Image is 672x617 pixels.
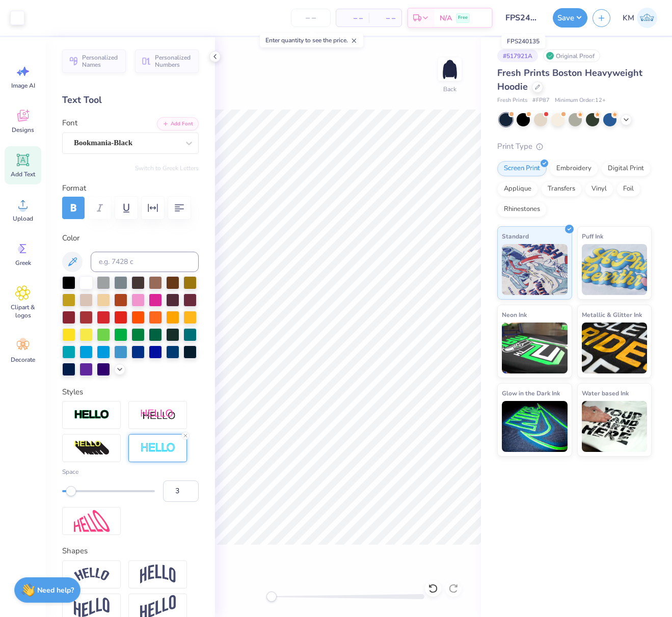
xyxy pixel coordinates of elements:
[157,117,199,130] button: Add Font
[502,388,560,398] span: Glow in the Dark Ink
[260,33,363,47] div: Enter quantity to see the price.
[623,12,634,24] span: KM
[62,49,126,73] button: Personalized Names
[502,309,527,320] span: Neon Ink
[66,486,76,496] div: Accessibility label
[585,181,613,197] div: Vinyl
[155,54,193,68] span: Personalized Numbers
[74,568,110,581] img: Arc
[582,244,648,295] img: Puff Ink
[550,161,598,176] div: Embroidery
[497,141,652,152] div: Print Type
[342,13,363,23] span: – –
[502,323,568,373] img: Neon Ink
[135,49,199,73] button: Personalized Numbers
[582,323,648,373] img: Metallic & Glitter Ink
[140,409,176,421] img: Shadow
[497,181,538,197] div: Applique
[91,252,199,272] input: e.g. 7428 c
[140,565,176,584] img: Arch
[582,401,648,452] img: Water based Ink
[62,467,199,476] label: Space
[532,96,550,105] span: # FP87
[11,82,35,90] span: Image AI
[266,592,277,602] div: Accessibility label
[12,126,34,134] span: Designs
[582,231,603,242] span: Puff Ink
[62,386,83,398] label: Styles
[440,13,452,23] span: N/A
[11,170,35,178] span: Add Text
[37,585,74,595] strong: Need help?
[497,67,642,93] span: Fresh Prints Boston Heavyweight Hoodie
[502,231,529,242] span: Standard
[497,49,538,62] div: # 517921A
[458,14,468,21] span: Free
[140,442,176,454] img: Negative Space
[497,202,547,217] div: Rhinestones
[637,8,657,28] img: Katrina Mae Mijares
[497,96,527,105] span: Fresh Prints
[498,8,548,28] input: Untitled Design
[62,93,199,107] div: Text Tool
[616,181,640,197] div: Foil
[62,545,88,557] label: Shapes
[501,34,545,48] div: FPS240135
[555,96,606,105] span: Minimum Order: 12 +
[15,259,31,267] span: Greek
[502,401,568,452] img: Glow in the Dark Ink
[618,8,662,28] a: KM
[62,182,199,194] label: Format
[135,164,199,172] button: Switch to Greek Letters
[82,54,120,68] span: Personalized Names
[62,232,199,244] label: Color
[601,161,651,176] div: Digital Print
[443,85,456,94] div: Back
[74,510,110,532] img: Free Distort
[497,161,547,176] div: Screen Print
[74,409,110,421] img: Stroke
[440,59,460,79] img: Back
[582,388,629,398] span: Water based Ink
[541,181,582,197] div: Transfers
[11,356,35,364] span: Decorate
[375,13,395,23] span: – –
[543,49,600,62] div: Original Proof
[291,9,331,27] input: – –
[13,214,33,223] span: Upload
[74,440,110,457] img: 3D Illusion
[582,309,642,320] span: Metallic & Glitter Ink
[62,117,77,129] label: Font
[6,303,40,319] span: Clipart & logos
[502,244,568,295] img: Standard
[553,8,587,28] button: Save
